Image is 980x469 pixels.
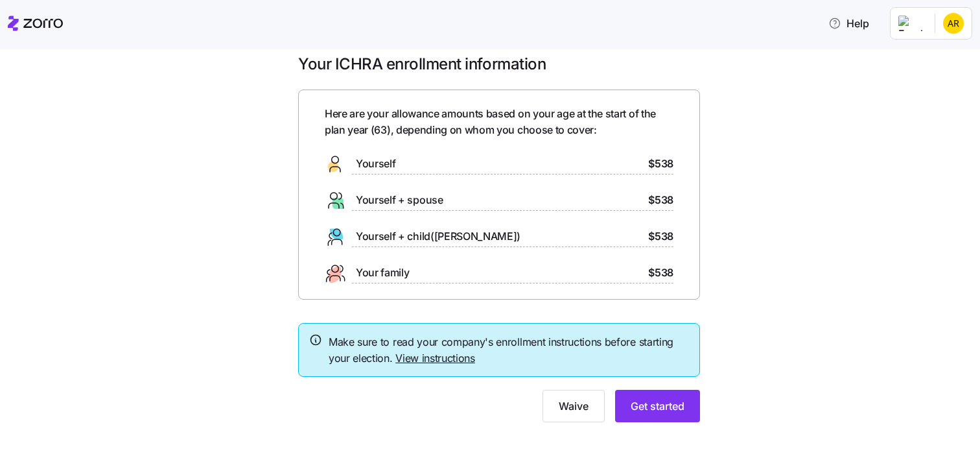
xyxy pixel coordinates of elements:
[356,192,443,208] span: Yourself + spouse
[818,10,880,36] button: Help
[298,54,700,74] h1: Your ICHRA enrollment information
[898,16,924,31] img: Employer logo
[648,192,673,208] span: $538
[329,334,689,367] span: Make sure to read your company's enrollment instructions before starting your election.
[631,398,684,414] span: Get started
[325,106,673,138] span: Here are your allowance amounts based on your age at the start of the plan year ( 63 ), depending...
[356,265,409,281] span: Your family
[559,398,589,414] span: Waive
[648,156,673,172] span: $538
[828,16,869,31] span: Help
[615,390,700,422] button: Get started
[648,265,673,281] span: $538
[356,228,520,245] span: Yourself + child([PERSON_NAME])
[542,390,605,422] button: Waive
[648,228,673,245] span: $538
[395,352,475,365] a: View instructions
[356,156,395,172] span: Yourself
[943,13,964,34] img: 8bd61982e5a9d2648478e297221a71a3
